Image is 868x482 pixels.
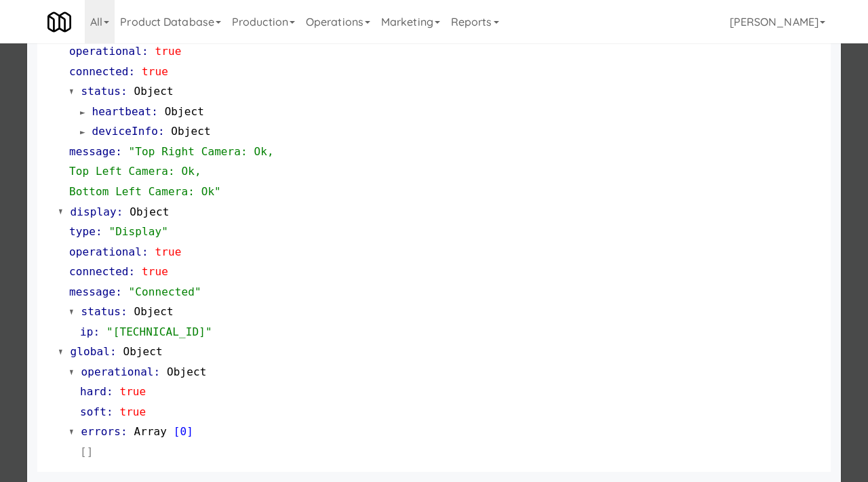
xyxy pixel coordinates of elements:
span: soft [80,405,106,418]
span: Array [134,425,167,438]
span: status [81,305,121,318]
span: true [119,405,146,418]
span: : [115,285,122,298]
span: Object [134,305,173,318]
span: Object [171,125,210,138]
span: : [151,105,158,118]
span: ip [80,325,93,338]
span: : [129,65,136,78]
span: type [69,225,96,238]
span: : [96,225,102,238]
span: Object [167,365,206,378]
span: true [119,385,146,398]
span: : [158,125,165,138]
span: operational [69,45,142,58]
span: operational [69,245,142,258]
span: true [142,265,168,278]
span: true [155,45,182,58]
span: global [71,345,110,358]
span: deviceInfo [92,125,158,138]
span: : [115,145,122,158]
span: : [121,85,127,98]
span: true [155,245,182,258]
span: [ [174,425,180,438]
span: 0 [180,425,187,438]
span: : [142,245,149,258]
span: message [69,285,115,298]
span: display [71,205,117,218]
span: Object [130,205,169,218]
span: status [81,85,121,98]
span: true [142,65,168,78]
span: "[TECHNICAL_ID]" [106,325,212,338]
img: Micromart [47,10,71,34]
span: connected [69,265,129,278]
span: Object [123,345,162,358]
span: : [121,425,127,438]
span: : [93,325,100,338]
span: "Display" [108,225,168,238]
span: : [154,365,161,378]
span: connected [69,65,129,78]
span: heartbeat [92,105,152,118]
span: "Top Right Camera: Ok, Top Left Camera: Ok, Bottom Left Camera: Ok" [69,145,274,198]
span: Object [134,85,173,98]
span: operational [81,365,154,378]
span: hard [80,385,106,398]
span: : [121,305,127,318]
span: "Connected" [129,285,201,298]
span: : [142,45,149,58]
span: : [106,405,113,418]
span: ] [186,425,193,438]
span: Object [165,105,204,118]
span: errors [81,425,121,438]
span: message [69,145,115,158]
span: : [110,345,117,358]
span: : [129,265,136,278]
span: : [106,385,113,398]
span: : [117,205,123,218]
